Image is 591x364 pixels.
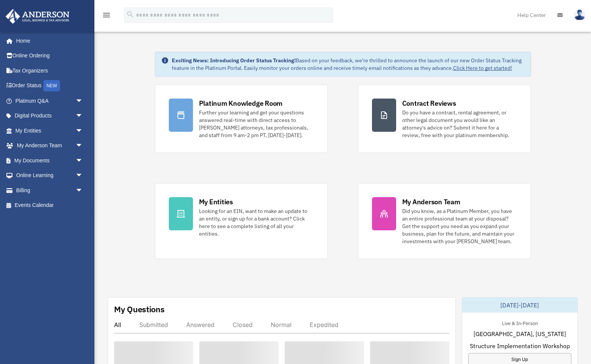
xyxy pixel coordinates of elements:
[402,207,517,245] div: Did you know, as a Platinum Member, you have an entire professional team at your disposal? Get th...
[5,138,94,153] a: My Anderson Teamarrow_drop_down
[5,168,94,183] a: Online Learningarrow_drop_down
[5,153,94,168] a: My Documentsarrow_drop_down
[76,153,91,168] span: arrow_drop_down
[5,123,94,138] a: My Entitiesarrow_drop_down
[139,321,168,329] div: Submitted
[114,321,121,329] div: All
[233,321,253,329] div: Closed
[271,321,292,329] div: Normal
[402,109,517,139] div: Do you have a contract, rental agreement, or other legal document you would like an attorney's ad...
[5,108,94,123] a: Digital Productsarrow_drop_down
[172,57,525,72] div: Based on your feedback, we're thrilled to announce the launch of our new Order Status Tracking fe...
[102,13,111,20] a: menu
[474,329,566,338] span: [GEOGRAPHIC_DATA], [US_STATE]
[496,319,544,327] div: Live & In-Person
[5,198,94,213] a: Events Calendar
[5,183,94,198] a: Billingarrow_drop_down
[126,10,134,19] i: search
[76,123,91,139] span: arrow_drop_down
[186,321,214,329] div: Answered
[155,85,328,153] a: Platinum Knowledge Room Further your learning and get your questions answered real-time with dire...
[358,183,531,259] a: My Anderson Team Did you know, as a Platinum Member, you have an entire professional team at your...
[5,93,94,108] a: Platinum Q&Aarrow_drop_down
[155,183,328,259] a: My Entities Looking for an EIN, want to make an update to an entity, or sign up for a bank accoun...
[199,109,314,139] div: Further your learning and get your questions answered real-time with direct access to [PERSON_NAM...
[453,65,512,71] a: Click Here to get started!
[310,321,338,329] div: Expedited
[5,48,94,63] a: Online Ordering
[5,78,94,94] a: Order StatusNEW
[402,99,456,108] div: Contract Reviews
[199,207,314,238] div: Looking for an EIN, want to make an update to an entity, or sign up for a bank account? Click her...
[3,9,72,24] img: Anderson Advisors Platinum Portal
[199,99,283,108] div: Platinum Knowledge Room
[102,11,111,20] i: menu
[114,304,165,315] div: My Questions
[172,57,296,64] strong: Exciting News: Introducing Order Status Tracking!
[76,108,91,124] span: arrow_drop_down
[5,63,94,78] a: Tax Organizers
[76,93,91,109] span: arrow_drop_down
[76,168,91,184] span: arrow_drop_down
[5,33,91,48] a: Home
[462,298,577,313] div: [DATE]-[DATE]
[199,197,233,207] div: My Entities
[402,197,460,207] div: My Anderson Team
[574,9,585,20] img: User Pic
[43,80,60,91] div: NEW
[76,183,91,198] span: arrow_drop_down
[358,85,531,153] a: Contract Reviews Do you have a contract, rental agreement, or other legal document you would like...
[76,138,91,154] span: arrow_drop_down
[470,341,570,350] span: Structure Implementation Workshop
